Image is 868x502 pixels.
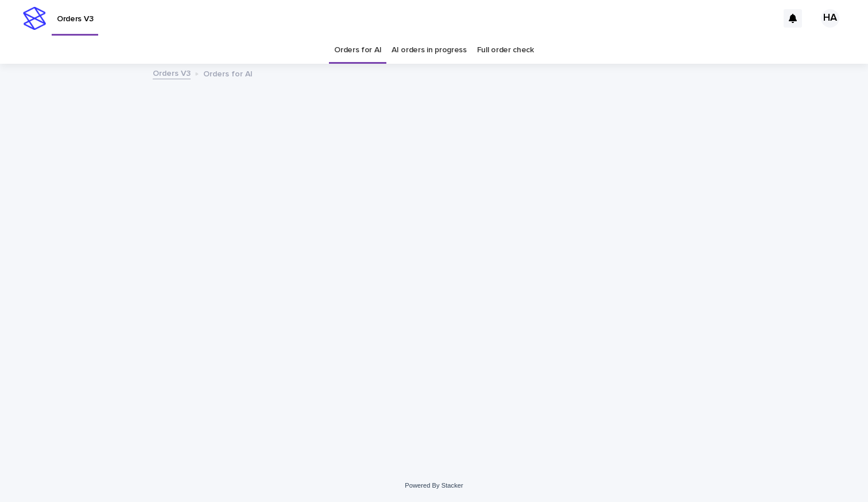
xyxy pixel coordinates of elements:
[153,66,191,79] a: Orders V3
[392,37,467,64] a: AI orders in progress
[405,482,463,489] a: Powered By Stacker
[821,9,839,28] div: HA
[203,67,253,79] p: Orders for AI
[477,37,534,64] a: Full order check
[334,37,381,64] a: Orders for AI
[23,7,46,30] img: stacker-logo-s-only.png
